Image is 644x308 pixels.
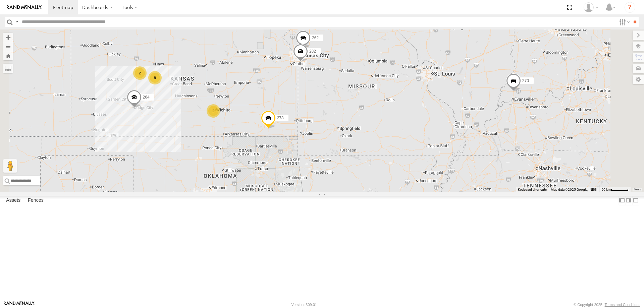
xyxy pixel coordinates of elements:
[633,75,644,84] label: Map Settings
[522,78,529,83] span: 270
[3,42,13,51] button: Zoom out
[625,196,632,205] label: Dock Summary Table to the Right
[3,33,13,42] button: Zoom in
[14,17,19,27] label: Search Query
[605,303,640,307] a: Terms and Conditions
[312,35,319,40] span: 262
[133,66,147,80] div: 2
[24,196,47,205] label: Fences
[619,196,625,205] label: Dock Summary Table to the Left
[574,303,640,307] div: © Copyright 2025 -
[551,188,597,191] span: Map data ©2025 Google, INEGI
[291,303,317,307] div: Version: 309.01
[3,159,17,173] button: Drag Pegman onto the map to open Street View
[3,51,13,60] button: Zoom Home
[599,187,631,192] button: Map Scale: 50 km per 49 pixels
[7,5,42,10] img: rand-logo.svg
[277,116,284,120] span: 278
[634,188,641,191] a: Terms (opens in new tab)
[616,17,631,27] label: Search Filter Options
[143,95,150,100] span: 264
[4,301,35,308] a: Visit our Website
[207,104,220,118] div: 2
[601,188,611,191] span: 50 km
[148,71,162,84] div: 9
[3,64,13,73] label: Measure
[309,49,316,53] span: 282
[581,2,601,12] div: Steve Basgall
[3,196,24,205] label: Assets
[625,2,635,13] i: ?
[518,187,547,192] button: Keyboard shortcuts
[632,196,639,205] label: Hide Summary Table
